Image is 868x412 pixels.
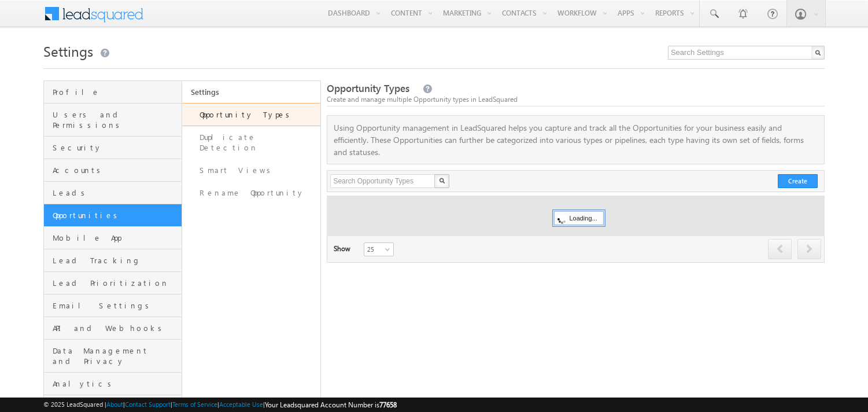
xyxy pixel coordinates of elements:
[182,81,320,103] a: Settings
[330,174,436,188] input: Search Opportunity Types
[265,400,397,409] span: Your Leadsquared Account Number is
[44,272,182,295] a: Lead Prioritization
[125,400,171,408] a: Contact Support
[44,81,182,104] a: Profile
[53,187,179,198] span: Leads
[379,400,397,409] span: 77658
[53,300,179,311] span: Email Settings
[668,46,825,60] input: Search Settings
[43,42,93,60] span: Settings
[327,94,825,105] div: Create and manage multiple Opportunity types in LeadSquared
[44,373,182,395] a: Analytics
[44,204,182,227] a: Opportunities
[182,126,320,159] a: Duplicate Detection
[44,137,182,159] a: Security
[53,210,179,220] span: Opportunities
[53,345,179,366] span: Data Management and Privacy
[44,227,182,249] a: Mobile App
[44,249,182,272] a: Lead Tracking
[44,104,182,137] a: Users and Permissions
[364,242,394,256] a: 25
[44,317,182,340] a: API and Webhooks
[327,122,824,158] p: Using Opportunity management in LeadSquared helps you capture and track all the Opportunities for...
[172,400,217,408] a: Terms of Service
[182,159,320,182] a: Smart Views
[554,211,603,225] div: Loading...
[53,233,179,243] span: Mobile App
[53,165,179,175] span: Accounts
[43,399,397,410] span: © 2025 LeadSquared | | | | |
[44,340,182,373] a: Data Management and Privacy
[439,178,445,183] img: Search
[364,244,395,255] span: 25
[182,103,320,126] a: Opportunity Types
[778,174,818,188] button: Create
[53,255,179,266] span: Lead Tracking
[44,295,182,317] a: Email Settings
[53,323,179,333] span: API and Webhooks
[53,109,179,130] span: Users and Permissions
[334,244,354,254] div: Show
[327,82,409,95] span: Opportunity Types
[44,182,182,204] a: Leads
[106,400,123,408] a: About
[182,182,320,204] a: Rename Opportunity
[44,159,182,182] a: Accounts
[219,400,263,408] a: Acceptable Use
[53,278,179,288] span: Lead Prioritization
[53,87,179,97] span: Profile
[53,378,179,389] span: Analytics
[53,142,179,153] span: Security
